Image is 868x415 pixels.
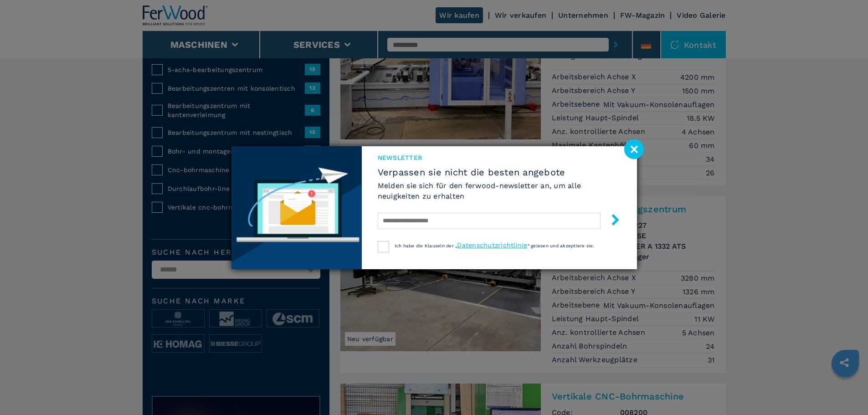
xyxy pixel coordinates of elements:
span: Verpassen sie nicht die besten angebote [378,167,621,178]
span: Ich habe die Klauseln der „ [395,243,457,248]
h6: Melden sie sich für den ferwood-newsletter an, um alle neuigkeiten zu erhalten [378,180,621,201]
span: “ gelesen und akzeptiere sie. [528,243,595,248]
a: Datenschutzrichtlinie [457,241,527,249]
span: Newsletter [378,153,621,162]
button: submit-button [601,210,621,232]
img: Newsletter image [231,146,362,269]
